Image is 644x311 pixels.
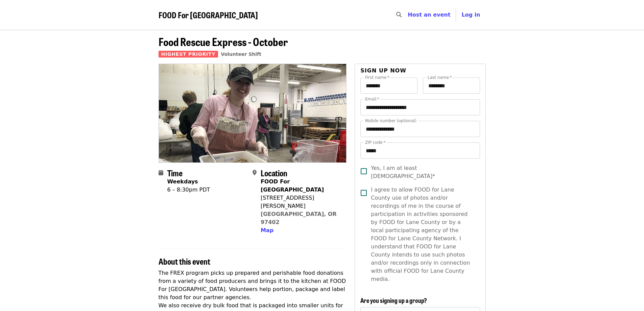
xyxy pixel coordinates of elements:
span: Are you signing up a group? [360,296,427,305]
label: Last name [428,75,452,80]
input: Email [360,99,480,115]
button: Log in [456,8,485,22]
label: Email [365,97,379,101]
span: Food Rescue Express - October [159,34,288,49]
span: Location [261,167,287,179]
input: Search [406,7,411,23]
input: Mobile number (optional) [360,121,480,137]
strong: Weekdays [167,178,198,185]
span: Time [167,167,183,179]
span: About this event [159,255,210,267]
div: [STREET_ADDRESS][PERSON_NAME] [261,194,341,210]
span: FOOD For [GEOGRAPHIC_DATA] [159,9,258,21]
input: First name [360,77,418,94]
i: search icon [396,12,402,18]
i: calendar icon [159,170,163,176]
input: ZIP code [360,142,480,159]
label: First name [365,75,389,80]
span: Map [261,227,273,234]
a: FOOD For [GEOGRAPHIC_DATA] [159,10,258,20]
button: Map [261,226,273,235]
input: Last name [423,77,480,94]
strong: FOOD For [GEOGRAPHIC_DATA] [261,178,324,193]
a: Volunteer Shift [221,51,261,57]
div: 6 – 8:30pm PDT [167,186,210,194]
i: map-marker-alt icon [253,170,257,176]
a: Host an event [408,12,450,18]
span: Sign up now [360,67,406,74]
a: [GEOGRAPHIC_DATA], OR 97402 [261,211,337,225]
span: I agree to allow FOOD for Lane County use of photos and/or recordings of me in the course of part... [371,186,474,283]
span: Highest Priority [159,51,218,58]
label: ZIP code [365,140,385,145]
img: Food Rescue Express - October organized by FOOD For Lane County [159,64,347,162]
span: Yes, I am at least [DEMOGRAPHIC_DATA]* [371,164,474,180]
span: Log in [461,12,480,18]
label: Mobile number (optional) [365,119,416,123]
